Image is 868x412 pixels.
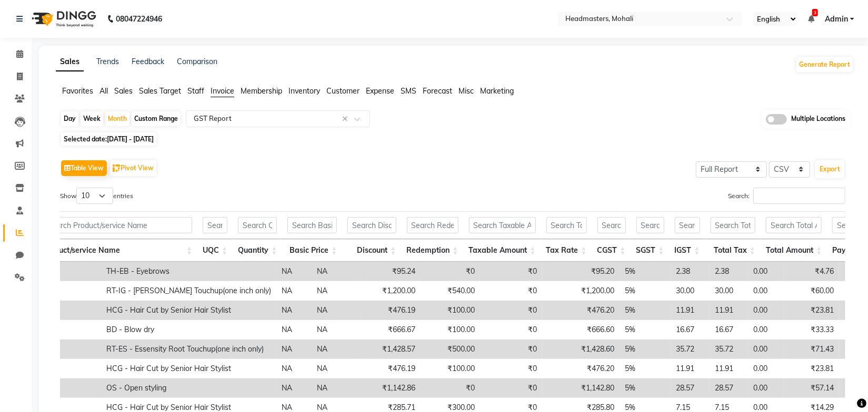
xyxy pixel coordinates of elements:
[241,86,282,96] span: Membership
[27,4,99,34] img: logo
[542,339,620,359] td: ₹1,428.60
[671,359,710,378] td: 11.91
[542,378,620,398] td: ₹1,142.80
[546,217,587,233] input: Search Tax Rate
[671,281,710,301] td: 30.00
[101,359,276,378] td: HCG - Hair Cut by Senior Hair Stylist
[233,239,282,262] th: Quantity: activate to sort column ascending
[101,281,276,301] td: RT-IG - [PERSON_NAME] Touchup(one inch only)
[710,339,748,359] td: 35.72
[276,320,312,339] td: NA
[312,281,361,301] td: NA
[480,262,542,281] td: ₹0
[784,359,839,378] td: ₹23.81
[808,14,814,24] a: 3
[620,281,671,301] td: 5%
[62,86,93,96] span: Favorites
[480,86,514,96] span: Marketing
[347,217,396,233] input: Search Discount
[342,114,351,125] span: Clear all
[469,217,536,233] input: Search Taxable Amount
[276,378,312,398] td: NA
[113,164,121,172] img: pivot.png
[753,188,845,204] input: Search:
[542,301,620,320] td: ₹476.20
[825,14,848,25] span: Admin
[203,217,227,233] input: Search UQC
[43,217,192,233] input: Search Product/service Name
[76,188,113,204] select: Showentries
[748,301,784,320] td: 0.00
[366,86,394,96] span: Expense
[312,262,361,281] td: NA
[132,111,181,126] div: Custom Range
[101,301,276,320] td: HCG - Hair Cut by Senior Hair Stylist
[748,378,784,398] td: 0.00
[458,86,474,96] span: Misc
[710,359,748,378] td: 11.91
[238,217,277,233] input: Search Quantity
[37,239,197,262] th: Product/service Name: activate to sort column ascending
[361,301,421,320] td: ₹476.19
[99,86,108,96] span: All
[480,359,542,378] td: ₹0
[288,86,320,96] span: Inventory
[105,111,129,126] div: Month
[542,320,620,339] td: ₹666.60
[542,262,620,281] td: ₹95.20
[187,86,204,96] span: Staff
[287,217,337,233] input: Search Basic Price
[361,281,421,301] td: ₹1,200.00
[342,239,401,262] th: Discount: activate to sort column ascending
[728,188,845,204] label: Search:
[542,359,620,378] td: ₹476.20
[480,378,542,398] td: ₹0
[361,339,421,359] td: ₹1,428.57
[631,239,670,262] th: SGST: activate to sort column ascending
[101,262,276,281] td: TH-EB - Eyebrows
[101,339,276,359] td: RT-ES - Essensity Root Touchup(one inch only)
[421,262,480,281] td: ₹0
[421,359,480,378] td: ₹100.00
[671,320,710,339] td: 16.67
[636,217,664,233] input: Search SGST
[748,281,784,301] td: 0.00
[620,262,671,281] td: 5%
[276,281,312,301] td: NA
[784,281,839,301] td: ₹60.00
[312,359,361,378] td: NA
[675,217,700,233] input: Search IGST
[402,239,464,262] th: Redemption: activate to sort column ascending
[761,239,827,262] th: Total Amount: activate to sort column ascending
[592,239,631,262] th: CGST: activate to sort column ascending
[96,57,119,66] a: Trends
[620,378,671,398] td: 5%
[597,217,626,233] input: Search CGST
[312,378,361,398] td: NA
[61,111,78,126] div: Day
[276,339,312,359] td: NA
[748,320,784,339] td: 0.00
[815,160,844,178] button: Export
[784,301,839,320] td: ₹23.81
[766,217,822,233] input: Search Total Amount
[60,188,133,204] label: Show entries
[101,378,276,398] td: OS - Open styling
[276,262,312,281] td: NA
[542,281,620,301] td: ₹1,200.00
[110,160,156,176] button: Pivot View
[276,301,312,320] td: NA
[197,239,233,262] th: UQC: activate to sort column ascending
[480,281,542,301] td: ₹0
[101,320,276,339] td: BD - Blow dry
[620,320,671,339] td: 5%
[61,160,107,176] button: Table View
[711,217,755,233] input: Search Total Tax
[710,320,748,339] td: 16.67
[312,301,361,320] td: NA
[796,57,853,72] button: Generate Report
[464,239,541,262] th: Taxable Amount: activate to sort column ascending
[620,359,671,378] td: 5%
[791,114,845,125] span: Multiple Locations
[710,301,748,320] td: 11.91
